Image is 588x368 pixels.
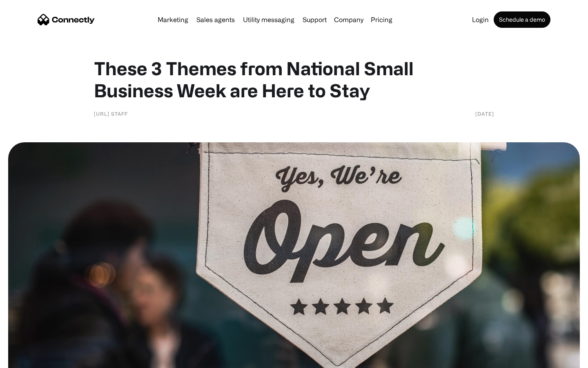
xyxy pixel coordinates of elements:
[334,14,363,25] div: Company
[16,354,49,365] ul: Language list
[240,16,298,23] a: Utility messaging
[94,57,494,101] h1: These 3 Themes from National Small Business Week are Here to Stay
[193,16,238,23] a: Sales agents
[494,11,550,28] a: Schedule a demo
[8,354,49,365] aside: Language selected: English
[154,16,192,23] a: Marketing
[475,110,494,118] div: [DATE]
[469,16,492,23] a: Login
[94,110,128,118] div: [URL] Staff
[299,16,330,23] a: Support
[367,16,396,23] a: Pricing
